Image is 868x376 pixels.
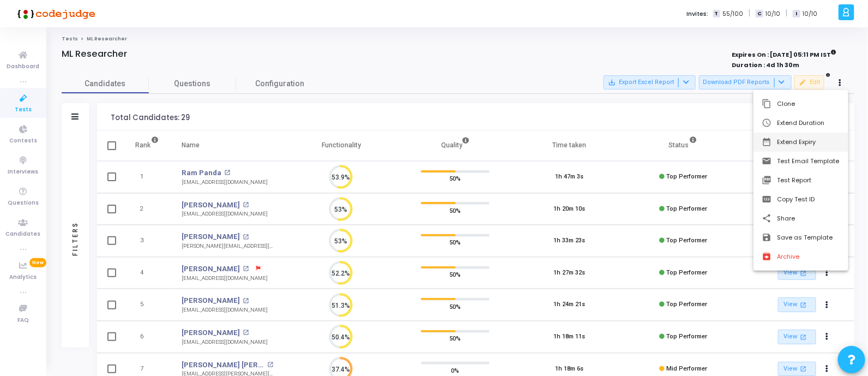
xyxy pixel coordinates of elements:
button: Test Report [754,171,848,190]
mat-icon: archive [762,252,773,262]
mat-icon: schedule [762,118,773,129]
mat-icon: picture_as_pdf [762,175,773,186]
button: Share [754,209,848,228]
button: Extend Duration [754,114,848,133]
mat-icon: email [762,156,773,167]
mat-icon: pin [762,194,773,205]
button: Save as Template [754,228,848,247]
button: Archive [754,247,848,266]
button: Copy Test ID [754,190,848,209]
button: Clone [754,94,848,114]
mat-icon: date_range [762,137,773,148]
mat-icon: content_copy [762,99,773,110]
mat-icon: save [762,232,773,243]
mat-icon: share [762,213,773,224]
button: Extend Expiry [754,133,848,152]
button: Test Email Template [754,152,848,171]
